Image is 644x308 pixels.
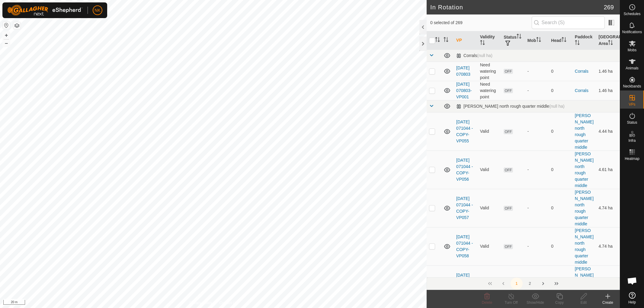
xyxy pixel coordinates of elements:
a: [PERSON_NAME] north rough quarter middle [575,151,594,188]
span: (null ha) [477,53,492,58]
button: Last Page [550,278,562,290]
td: 4.61 ha [596,151,620,189]
td: 0 [549,151,572,189]
td: 0 [549,189,572,227]
img: Gallagher Logo [7,5,83,16]
p-sorticon: Activate to sort [562,38,566,43]
span: Status [627,121,637,124]
td: Valid [478,189,501,227]
span: OFF [504,244,513,249]
p-sorticon: Activate to sort [575,41,580,46]
div: Show/Hide [523,300,547,305]
button: + [3,32,10,39]
button: 1 [511,278,523,290]
button: Map Layers [13,22,21,29]
h2: In Rotation [430,4,604,11]
div: - [527,167,546,173]
span: Neckbands [623,84,641,88]
span: Animals [626,66,639,70]
p-sorticon: Activate to sort [536,38,541,43]
td: 4.74 ha [596,189,620,227]
th: Mob [525,31,549,50]
td: 4.74 ha [596,227,620,265]
td: 4.74 ha [596,265,620,304]
td: Need watering point [478,81,501,100]
span: OFF [504,167,513,173]
a: [PERSON_NAME] north rough quarter middle [575,266,594,303]
td: Valid [478,151,501,189]
div: Open chat [623,272,641,290]
p-sorticon: Activate to sort [517,35,521,40]
button: Reset Map [3,22,10,29]
span: Help [628,300,636,304]
a: [DATE] 071044 - COPY-VP059 [456,273,473,297]
div: - [527,243,546,249]
td: 0 [549,227,572,265]
a: Privacy Policy [190,300,212,306]
td: 0 [549,62,572,81]
span: OFF [504,88,513,93]
span: Infra [628,139,636,142]
td: 0 [549,265,572,304]
span: Schedules [623,12,640,16]
th: Status [501,31,525,50]
p-sorticon: Activate to sort [480,41,485,46]
span: Mobs [628,48,636,52]
span: NK [95,7,100,14]
a: Corrals [575,88,588,93]
span: OFF [504,206,513,211]
a: [PERSON_NAME] north rough quarter middle [575,228,594,265]
a: [DATE] 071044 - COPY-VP056 [456,158,473,182]
a: [PERSON_NAME] north rough quarter middle [575,190,594,226]
th: VP [454,31,478,50]
div: Copy [547,300,572,305]
div: Edit [572,300,596,305]
a: [PERSON_NAME] north rough quarter middle [575,113,594,150]
div: Corrals [456,53,492,58]
div: [PERSON_NAME] north rough quarter middle [456,104,565,109]
a: Contact Us [219,300,237,306]
button: 2 [524,278,536,290]
td: 1.46 ha [596,62,620,81]
div: Turn Off [499,300,523,305]
td: 1.46 ha [596,81,620,100]
a: [DATE] 070803 [456,65,470,77]
p-sorticon: Activate to sort [435,38,440,43]
p-sorticon: Activate to sort [608,41,613,46]
div: - [527,68,546,75]
div: - [527,87,546,94]
span: 0 selected of 269 [430,20,532,26]
td: 0 [549,112,572,151]
button: Next Page [537,278,549,290]
th: Head [549,31,572,50]
div: - [527,205,546,211]
span: Delete [482,300,492,305]
td: Valid [478,112,501,151]
td: Valid [478,265,501,304]
span: OFF [504,129,513,134]
a: [DATE] 071044 - COPY-VP057 [456,196,473,220]
td: 4.44 ha [596,112,620,151]
a: Help [620,290,644,306]
span: Notifications [622,30,642,34]
td: Valid [478,227,501,265]
input: Search (S) [532,16,605,29]
th: Paddock [572,31,596,50]
a: [DATE] 071044 - COPY-VP058 [456,234,473,258]
button: – [3,40,10,47]
a: [DATE] 070803-VP001 [456,82,472,99]
span: 269 [604,3,614,12]
p-sorticon: Activate to sort [444,38,448,43]
div: Create [596,300,620,305]
span: OFF [504,69,513,74]
div: - [527,128,546,135]
span: (null ha) [549,104,565,109]
td: Need watering point [478,62,501,81]
span: VPs [629,103,635,106]
a: [DATE] 071044 - COPY-VP055 [456,119,473,143]
th: Validity [478,31,501,50]
span: Heatmap [625,157,639,160]
a: Corrals [575,69,588,74]
td: 0 [549,81,572,100]
th: [GEOGRAPHIC_DATA] Area [596,31,620,50]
